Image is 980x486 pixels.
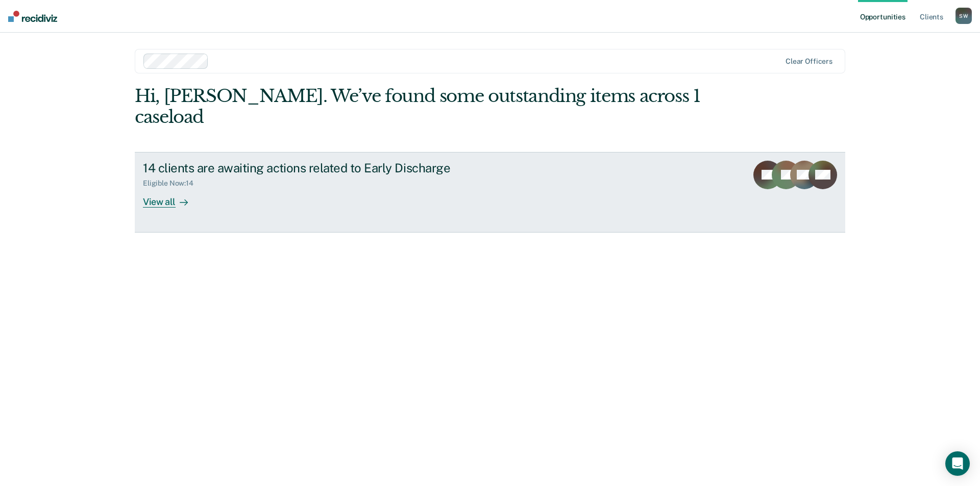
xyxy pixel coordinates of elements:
[143,161,501,175] div: 14 clients are awaiting actions related to Early Discharge
[945,451,970,476] div: Open Intercom Messenger
[135,152,845,233] a: 14 clients are awaiting actions related to Early DischargeEligible Now:14View all
[143,188,200,208] div: View all
[8,11,57,22] img: Recidiviz
[786,57,832,66] div: Clear officers
[135,86,703,127] div: Hi, [PERSON_NAME]. We’ve found some outstanding items across 1 caseload
[955,8,972,24] button: SW
[955,8,972,24] div: S W
[143,179,202,188] div: Eligible Now : 14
